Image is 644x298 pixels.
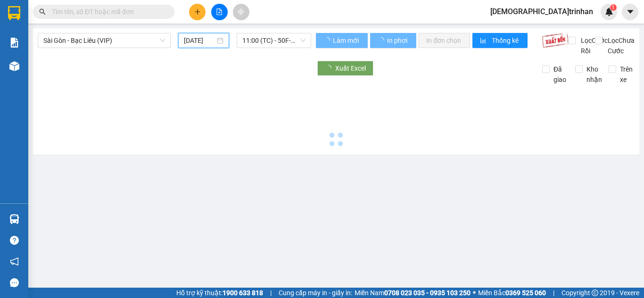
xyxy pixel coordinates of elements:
[39,8,46,15] span: search
[478,288,546,298] span: Miền Bắc
[325,65,335,72] span: loading
[622,4,638,20] button: caret-down
[233,4,249,20] button: aim
[211,4,228,20] button: file-add
[592,290,598,296] span: copyright
[483,6,601,17] span: [DEMOGRAPHIC_DATA]trinhan
[9,61,19,71] img: warehouse-icon
[577,35,609,56] span: Lọc Cước Rồi
[223,289,263,297] strong: 1900 633 818
[605,8,613,16] img: icon-new-feature
[335,63,366,73] span: Xuất Excel
[611,4,615,11] span: 1
[176,288,263,298] span: Hỗ trợ kỹ thuật:
[238,8,244,15] span: aim
[626,8,635,16] span: caret-down
[480,37,488,45] span: bar-chart
[9,214,19,224] img: warehouse-icon
[505,289,546,297] strong: 0369 525 060
[355,288,471,298] span: Miền Nam
[553,288,554,298] span: |
[10,257,19,266] span: notification
[317,61,373,76] button: Xuất Excel
[384,289,471,297] strong: 0708 023 035 - 0935 103 250
[370,33,416,48] button: In phơi
[316,33,368,48] button: Làm mới
[419,33,470,48] button: In đơn chọn
[216,8,223,15] span: file-add
[583,64,606,85] span: Kho nhận
[473,291,476,295] span: ⚪️
[378,37,386,44] span: loading
[550,64,570,85] span: Đã giao
[279,288,352,298] span: Cung cấp máy in - giấy in:
[616,64,636,85] span: Trên xe
[604,35,636,56] span: Lọc Chưa Cước
[10,278,19,287] span: message
[43,33,165,48] span: Sài Gòn - Bạc Liêu (VIP)
[194,8,201,15] span: plus
[52,7,163,17] input: Tìm tên, số ĐT hoặc mã đơn
[8,6,20,20] img: logo-vxr
[9,38,19,48] img: solution-icon
[184,35,215,46] input: 14/10/2025
[387,35,409,46] span: In phơi
[472,33,528,48] button: bar-chartThống kê
[242,33,305,48] span: 11:00 (TC) - 50F-008.58
[333,35,360,46] span: Làm mới
[10,236,19,245] span: question-circle
[189,4,206,20] button: plus
[492,35,520,46] span: Thống kê
[610,4,617,11] sup: 1
[270,288,272,298] span: |
[323,37,331,44] span: loading
[542,33,569,48] img: 9k=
